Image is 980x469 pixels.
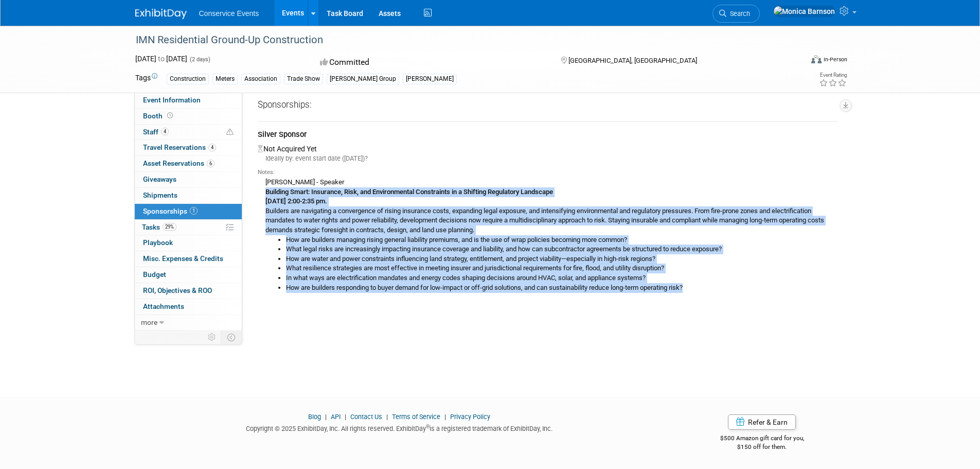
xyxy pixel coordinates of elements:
div: In-Person [823,56,847,63]
span: 6 [207,160,215,167]
a: Privacy Policy [450,413,490,421]
div: Notes: [258,168,838,177]
a: ROI, Objectives & ROO [135,283,242,299]
span: Budget [143,270,166,279]
a: Refer & Earn [728,414,796,430]
li: How are water and power constraints influencing land strategy, entitlement, and project viability... [286,254,838,264]
span: 4 [161,128,169,135]
span: to [156,55,166,63]
span: Giveaways [143,175,176,183]
div: Construction [167,74,209,84]
a: Travel Reservations4 [135,140,242,155]
a: Tasks29% [135,220,242,235]
span: Playbook [143,238,173,247]
div: Committed [317,54,544,72]
div: Sponsorships: [258,99,838,115]
span: [DATE] [DATE] [135,55,187,63]
div: Silver Sponsor [258,129,838,142]
li: How are builders responding to buyer demand for low-impact or off-grid solutions, and can sustain... [286,283,838,293]
a: Search [712,5,760,23]
span: 29% [163,223,176,231]
span: (2 days) [189,56,210,63]
span: | [323,413,329,421]
span: Booth not reserved yet [165,112,175,119]
a: API [331,413,341,421]
span: Travel Reservations [143,143,216,151]
td: Toggle Event Tabs [221,331,242,344]
div: $150 off for them. [679,443,845,451]
span: [GEOGRAPHIC_DATA], [GEOGRAPHIC_DATA] [568,57,697,64]
a: Staff4 [135,125,242,140]
span: 1 [190,207,198,215]
span: ROI, Objectives & ROO [143,286,212,294]
span: Asset Reservations [143,159,215,167]
div: Event Format [742,54,848,69]
span: Shipments [143,191,177,199]
div: [PERSON_NAME] [403,74,457,84]
div: Ideally by: event start date ([DATE])? [258,154,838,163]
div: [PERSON_NAME] Group [327,74,399,84]
span: Booth [143,112,175,120]
a: Misc. Expenses & Credits [135,251,242,267]
span: Event Information [143,96,201,104]
span: more [141,318,157,326]
a: Giveaways [135,172,242,187]
b: Building Smart: Insurance, Risk, and Environmental Constraints in a Shifting Regulatory Landscape [265,188,553,196]
div: Trade Show [284,74,323,84]
sup: ® [426,424,430,429]
span: 4 [208,144,216,151]
img: Format-Inperson.png [811,55,822,63]
a: Playbook [135,235,242,251]
div: Association [241,74,280,84]
span: Potential Scheduling Conflict -- at least one attendee is tagged in another overlapping event. [226,128,234,137]
div: IMN Residential Ground-Up Construction [132,31,787,49]
span: | [384,413,390,421]
a: Shipments [135,188,242,203]
a: Event Information [135,93,242,108]
span: Conservice Events [199,9,259,18]
div: Event Rating [819,73,847,78]
li: What resilience strategies are most effective in meeting insurer and jurisdictional requirements ... [286,264,838,273]
div: [PERSON_NAME] - Speaker Builders are navigating a convergence of rising insurance costs, expandin... [258,177,838,292]
span: | [442,413,449,421]
span: Misc. Expenses & Credits [143,254,223,263]
li: What legal risks are increasingly impacting insurance coverage and liability, and how can subcont... [286,245,838,254]
div: Copyright © 2025 ExhibitDay, Inc. All rights reserved. ExhibitDay is a registered trademark of Ex... [135,422,664,433]
td: Personalize Event Tab Strip [203,331,221,344]
a: Booth [135,109,242,124]
span: Attachments [143,302,184,310]
li: In what ways are electrification mandates and energy codes shaping decisions around HVAC, solar, ... [286,273,838,283]
a: Sponsorships1 [135,204,242,219]
div: $500 Amazon gift card for you, [679,427,845,451]
span: Staff [143,128,169,136]
a: Budget [135,267,242,283]
li: How are builders managing rising general liability premiums, and is the use of wrap policies beco... [286,235,838,245]
span: Search [726,10,750,18]
a: Blog [308,413,321,421]
a: Attachments [135,299,242,315]
a: more [135,315,242,331]
span: Tasks [142,223,176,231]
a: Contact Us [350,413,382,421]
span: | [342,413,349,421]
a: Asset Reservations6 [135,156,242,171]
span: Sponsorships [143,207,198,215]
img: Monica Barnson [773,6,835,17]
td: Tags [135,73,157,84]
div: Not Acquired Yet [258,142,838,301]
div: Meters [212,74,238,84]
b: [DATE] 2:00-2:35 pm. [265,197,327,205]
img: ExhibitDay [135,9,187,19]
a: Terms of Service [392,413,440,421]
